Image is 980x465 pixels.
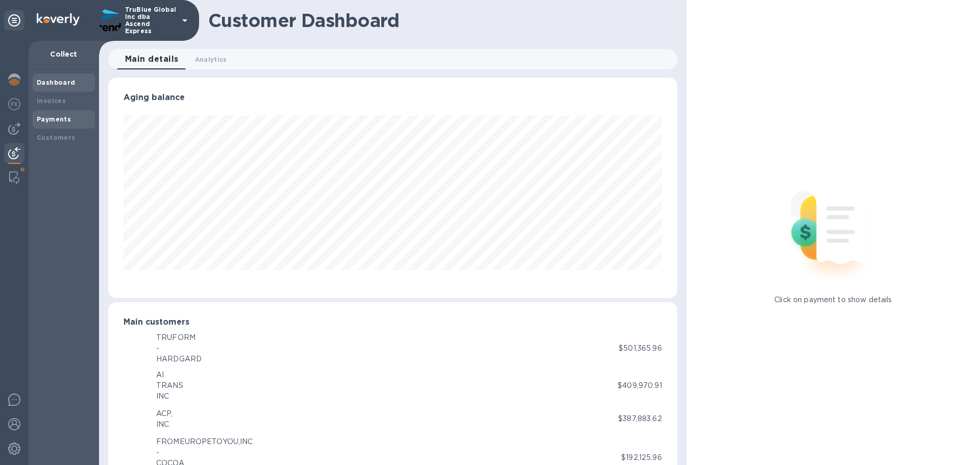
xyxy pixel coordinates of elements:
[156,447,253,458] div: -
[156,391,183,402] div: INC
[37,49,91,59] p: Collect
[156,370,183,380] div: AI
[156,419,173,430] div: INC.
[156,408,173,419] div: ACP,
[208,10,670,31] h1: Customer Dashboard
[37,134,76,141] b: Customers
[156,380,183,391] div: TRANS
[156,343,202,354] div: -
[124,93,662,103] h3: Aging balance
[4,10,24,31] div: Unpin categories
[37,79,76,86] b: Dashboard
[37,13,80,26] img: Logo
[156,354,202,364] div: HARDGARD
[37,97,66,105] b: Invoices
[37,115,71,123] b: Payments
[8,98,20,110] img: Foreign exchange
[125,6,176,35] p: TruBlue Global Inc dba Ascend Express
[619,343,661,354] p: $501,365.96
[156,332,202,343] div: TRUFORM
[124,317,662,327] h3: Main customers
[774,295,892,305] p: Click on payment to show details
[618,380,661,391] p: $409,970.91
[621,452,661,463] p: $192,125.96
[195,54,227,65] span: Analytics
[618,413,661,424] p: $387,883.62
[125,52,179,66] span: Main details
[156,436,253,447] div: FROMEUROPETOYOU,INC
